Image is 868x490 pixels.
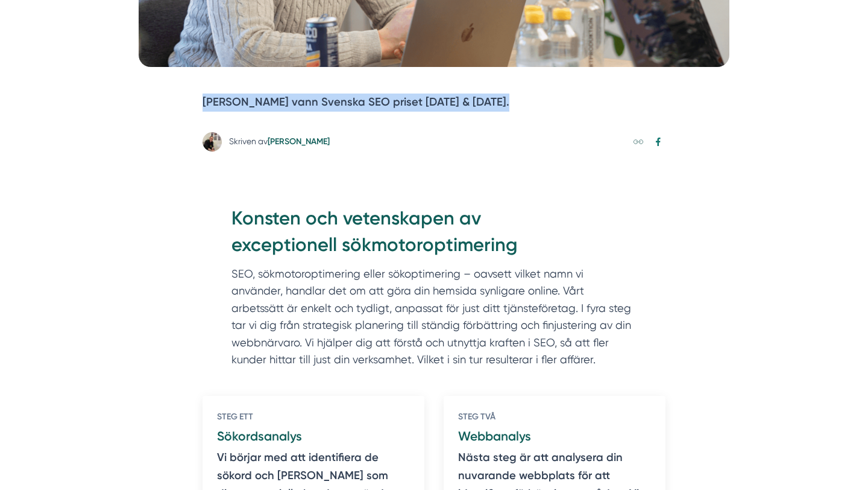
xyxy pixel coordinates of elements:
[217,410,410,428] h6: Steg ett
[229,135,330,148] div: Skriven av
[231,205,579,266] h2: Konsten och vetenskapen av exceptionell sökmotoroptimering
[631,134,646,149] a: Kopiera länk
[268,136,330,147] a: [PERSON_NAME]
[458,410,651,428] h6: Steg två
[458,427,651,449] h4: Webbanalys
[203,132,222,151] img: Victor Blomberg
[217,427,410,449] h4: Sökordsanalys
[203,94,665,112] p: [PERSON_NAME] vann Svenska SEO priset [DATE] & [DATE].
[650,134,665,149] a: Dela på Facebook
[231,266,637,375] p: SEO, sökmotoroptimering eller sökoptimering – oavsett vilket namn vi använder, handlar det om att...
[653,137,663,147] svg: Facebook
